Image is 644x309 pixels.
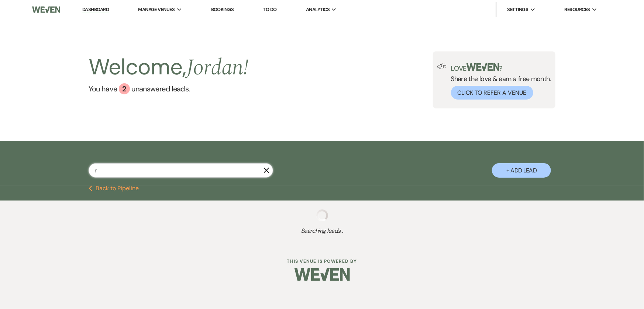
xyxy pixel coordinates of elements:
img: loading spinner [316,209,328,221]
img: Weven Logo [32,2,60,17]
div: Share the love & earn a free month. [447,63,551,100]
button: Click to Refer a Venue [451,86,533,100]
span: Settings [507,6,528,13]
span: Searching leads... [32,226,612,235]
a: Dashboard [82,6,109,13]
img: weven-logo-green.svg [466,63,499,71]
span: Analytics [306,6,330,13]
input: Search by name, event date, email address or phone number [89,163,273,178]
img: loud-speaker-illustration.svg [437,63,447,69]
p: Love ? [451,63,551,72]
img: Weven Logo [295,262,350,288]
span: Resources [565,6,590,13]
span: Jordan ! [186,51,249,85]
a: To Do [263,6,277,13]
a: You have 2 unanswered leads. [89,83,248,94]
div: 2 [119,83,130,94]
button: Back to Pipeline [89,185,139,191]
a: Bookings [211,6,234,13]
span: Manage Venues [138,6,175,13]
h2: Welcome, [89,51,248,83]
button: + Add Lead [492,163,551,178]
